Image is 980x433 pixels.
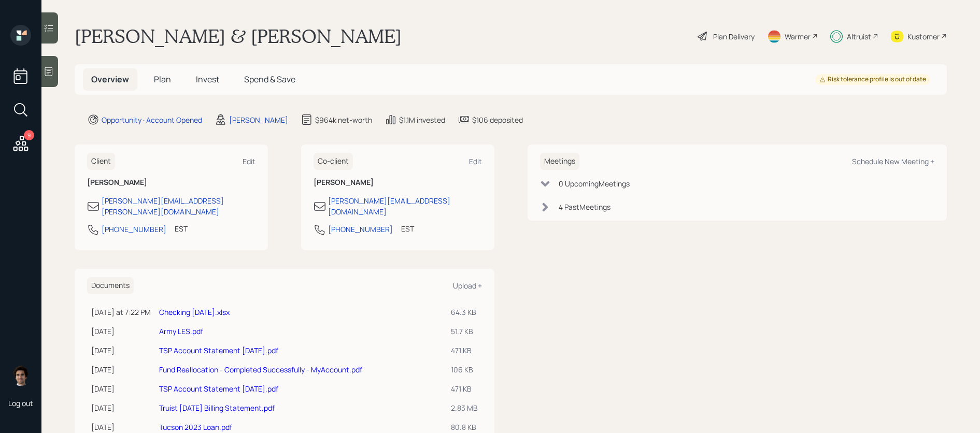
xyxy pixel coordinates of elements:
h6: [PERSON_NAME] [87,178,255,187]
span: Plan [154,74,171,85]
div: Edit [469,156,482,166]
a: Truist [DATE] Billing Statement.pdf [159,403,275,413]
div: Warmer [785,31,811,42]
div: 51.7 KB [451,326,478,337]
div: [DATE] at 7:22 PM [91,307,151,317]
div: 0 Upcoming Meeting s [559,178,630,189]
img: harrison-schaefer-headshot-2.png [10,365,31,386]
div: Altruist [847,31,871,42]
div: Upload + [453,281,482,291]
div: $106 deposited [472,114,523,125]
a: Checking [DATE].xlsx [159,307,230,317]
a: Tucson 2023 Loan.pdf [159,422,232,432]
div: Edit [243,156,255,166]
div: [DATE] [91,345,151,356]
div: [DATE] [91,326,151,337]
h6: Documents [87,277,134,294]
div: [PERSON_NAME][EMAIL_ADDRESS][PERSON_NAME][DOMAIN_NAME] [102,195,255,217]
div: 9 [24,130,34,140]
div: 471 KB [451,383,478,394]
h6: Client [87,153,115,170]
div: 2.83 MB [451,402,478,413]
div: $1.1M invested [399,114,445,125]
div: 80.8 KB [451,422,478,432]
div: [PERSON_NAME][EMAIL_ADDRESS][DOMAIN_NAME] [328,195,482,217]
div: EST [175,223,188,234]
a: TSP Account Statement [DATE].pdf [159,384,278,394]
div: [DATE] [91,383,151,394]
div: 64.3 KB [451,307,478,317]
div: 4 Past Meeting s [559,201,610,212]
div: Risk tolerance profile is out of date [819,75,926,84]
h6: [PERSON_NAME] [314,178,482,187]
h6: Meetings [540,153,579,170]
div: [PHONE_NUMBER] [328,224,393,235]
div: EST [401,223,414,234]
div: 106 KB [451,364,478,375]
div: [PHONE_NUMBER] [102,224,166,235]
div: $964k net-worth [315,114,372,125]
a: TSP Account Statement [DATE].pdf [159,345,278,355]
div: Schedule New Meeting + [852,156,934,166]
div: [DATE] [91,422,151,432]
div: [DATE] [91,402,151,413]
h6: Co-client [314,153,353,170]
span: Invest [196,74,219,85]
div: [DATE] [91,364,151,375]
span: Overview [91,74,129,85]
div: Log out [8,398,33,408]
div: 471 KB [451,345,478,356]
div: [PERSON_NAME] [229,114,288,125]
span: Spend & Save [244,74,295,85]
div: Opportunity · Account Opened [102,114,202,125]
h1: [PERSON_NAME] & [PERSON_NAME] [75,25,402,48]
div: Kustomer [907,31,940,42]
a: Army LES.pdf [159,326,203,336]
a: Fund Reallocation - Completed Successfully - MyAccount.pdf [159,365,362,374]
div: Plan Delivery [713,31,755,42]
